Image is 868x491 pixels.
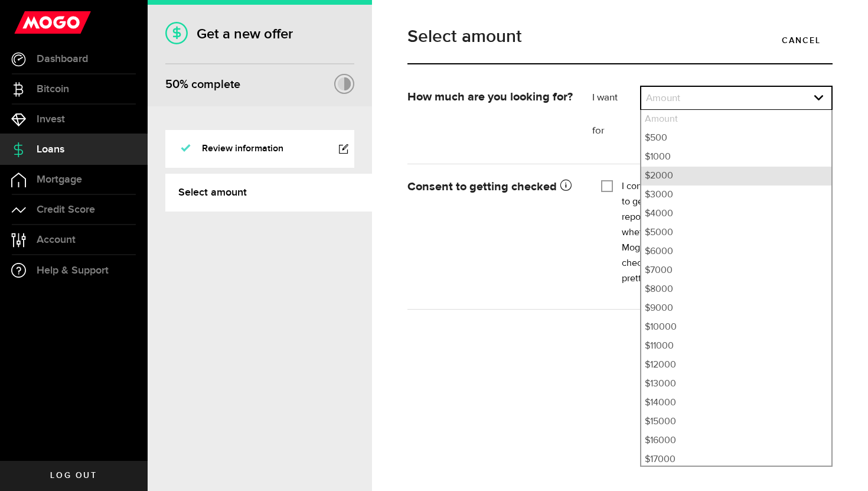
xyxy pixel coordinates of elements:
[592,124,641,138] label: for
[37,204,95,215] span: Credit Score
[641,167,831,186] li: $2000
[407,181,572,193] strong: Consent to getting checked
[9,5,45,40] button: Open LiveChat chat widget
[37,235,76,245] span: Account
[641,261,831,280] li: $7000
[641,299,831,318] li: $9000
[165,25,354,43] h1: Get a new offer
[641,242,831,261] li: $6000
[770,28,833,53] a: Cancel
[37,144,64,155] span: Loans
[641,110,831,129] li: Amount
[37,114,65,125] span: Invest
[165,74,240,95] div: % complete
[641,280,831,299] li: $8000
[641,356,831,375] li: $12000
[641,394,831,412] li: $14000
[592,91,641,105] label: I want
[641,318,831,337] li: $10000
[641,204,831,223] li: $4000
[641,412,831,431] li: $15000
[641,87,831,109] a: expand select
[50,472,97,480] span: Log out
[641,223,831,242] li: $5000
[641,375,831,394] li: $13000
[37,84,69,95] span: Bitcoin
[37,174,82,185] span: Mortgage
[641,129,831,148] li: $500
[641,431,831,450] li: $16000
[407,91,573,103] strong: How much are you looking for?
[37,54,88,64] span: Dashboard
[37,265,109,276] span: Help & Support
[641,337,831,356] li: $11000
[622,179,824,287] label: I consent to Mogo using my personal information to get a credit score or report from a credit rep...
[407,28,833,45] h1: Select amount
[641,186,831,204] li: $3000
[601,179,613,191] input: I consent to Mogo using my personal information to get a credit score or report from a credit rep...
[165,174,372,212] a: Select amount
[641,148,831,167] li: $1000
[165,77,180,92] span: 50
[165,130,354,168] a: Review information
[641,450,831,469] li: $17000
